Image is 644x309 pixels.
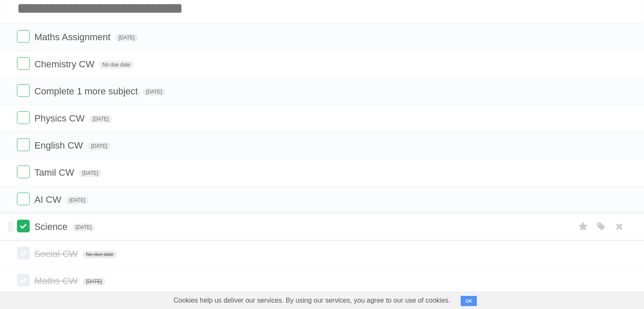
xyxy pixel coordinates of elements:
label: Done [17,274,30,287]
span: [DATE] [83,278,105,285]
span: AI CW [34,194,64,205]
label: Done [17,138,30,151]
span: Maths CW [34,276,80,286]
label: Done [17,220,30,232]
span: Tamil CW [34,167,76,178]
label: Star task [575,220,591,234]
span: [DATE] [115,34,138,41]
span: [DATE] [143,88,166,96]
span: [DATE] [88,142,111,150]
span: English CW [34,140,85,151]
span: Social CW [34,248,80,259]
span: Cookies help us deliver our services. By using our services, you agree to our use of cookies. [165,292,459,309]
span: [DATE] [79,169,102,177]
label: Done [17,193,30,205]
label: Done [17,166,30,178]
button: OK [461,296,477,306]
label: Done [17,57,30,70]
span: No due date [99,61,133,69]
span: [DATE] [72,223,95,231]
label: Done [17,84,30,97]
span: [DATE] [89,115,112,123]
span: No due date [83,251,117,258]
span: [DATE] [66,196,89,204]
label: Done [17,30,30,43]
label: Done [17,247,30,259]
span: Science [34,221,69,232]
span: Maths Assignment [34,32,113,42]
label: Done [17,111,30,124]
span: Complete 1 more subject [34,86,140,97]
span: Physics CW [34,113,87,124]
span: Chemistry CW [34,59,97,69]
